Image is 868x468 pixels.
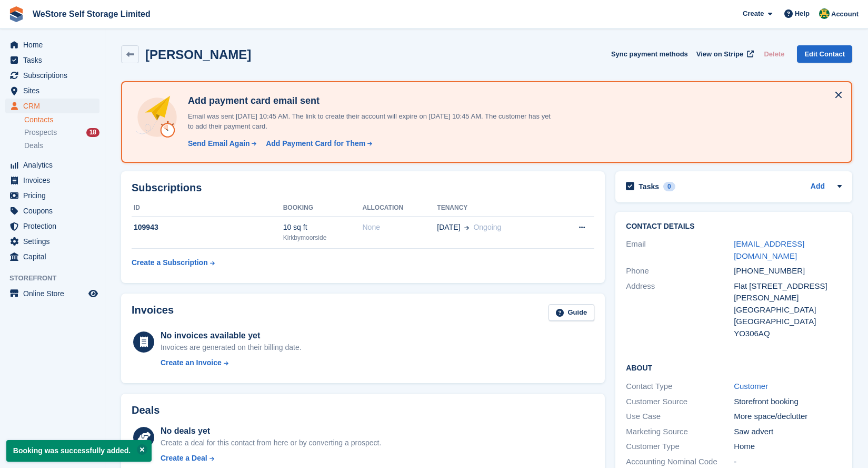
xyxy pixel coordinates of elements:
[811,181,825,193] a: Add
[23,83,86,98] span: Sites
[611,45,688,63] button: Sync payment methods
[132,182,594,194] h2: Subscriptions
[734,441,842,453] div: Home
[262,138,373,149] a: Add Payment Card for Them
[5,37,99,52] a: menu
[734,382,768,391] a: Customer
[5,249,99,264] a: menu
[5,158,99,172] a: menu
[5,286,99,301] a: menu
[626,381,734,393] div: Contact Type
[24,140,99,151] a: Deals
[734,239,804,260] a: [EMAIL_ADDRESS][DOMAIN_NAME]
[23,173,86,188] span: Invoices
[5,53,99,67] a: menu
[132,200,283,217] th: ID
[626,238,734,262] div: Email
[23,286,86,301] span: Online Store
[760,45,789,63] button: Delete
[23,68,86,83] span: Subscriptions
[8,6,24,22] img: stora-icon-8386f47178a22dfd0bd8f6a31ec36ba5ce8667c1dd55bd0f319d3a0aa187defe.svg
[626,280,734,340] div: Address
[266,138,365,149] div: Add Payment Card for Them
[696,49,743,60] span: View on Stripe
[692,45,756,63] a: View on Stripe
[145,47,251,62] h2: [PERSON_NAME]
[797,45,852,63] a: Edit Contact
[161,437,381,448] div: Create a deal for this contact from here or by converting a prospect.
[734,456,842,468] div: -
[24,127,99,138] a: Prospects 18
[734,280,842,304] div: Flat [STREET_ADDRESS][PERSON_NAME]
[23,234,86,249] span: Settings
[283,200,363,217] th: Booking
[161,329,302,342] div: No invoices available yet
[626,441,734,453] div: Customer Type
[626,362,842,373] h2: About
[626,265,734,277] div: Phone
[283,222,363,233] div: 10 sq ft
[24,141,43,151] span: Deals
[5,219,99,233] a: menu
[23,158,86,172] span: Analytics
[132,222,283,233] div: 109943
[734,328,842,340] div: YO306AQ
[23,53,86,67] span: Tasks
[5,173,99,188] a: menu
[626,222,842,231] h2: Contact Details
[132,257,208,268] div: Create a Subscription
[5,99,99,113] a: menu
[663,182,675,191] div: 0
[5,68,99,83] a: menu
[161,342,302,353] div: Invoices are generated on their billing date.
[734,304,842,316] div: [GEOGRAPHIC_DATA]
[23,219,86,233] span: Protection
[795,8,810,19] span: Help
[87,287,99,300] a: Preview store
[5,188,99,203] a: menu
[5,83,99,98] a: menu
[28,5,155,23] a: WeStore Self Storage Limited
[819,8,830,19] img: James Buffoni
[283,233,363,242] div: Kirkbymoorside
[548,304,595,321] a: Guide
[188,138,250,149] div: Send Email Again
[161,453,207,464] div: Create a Deal
[638,182,659,191] h2: Tasks
[626,396,734,408] div: Customer Source
[161,357,222,368] div: Create an Invoice
[626,411,734,423] div: Use Case
[626,426,734,438] div: Marketing Source
[734,316,842,328] div: [GEOGRAPHIC_DATA]
[831,9,859,19] span: Account
[626,456,734,468] div: Accounting Nominal Code
[135,95,179,140] img: add-payment-card-4dbda4983b697a7845d177d07a5d71e8a16f1ec00487972de202a45f1e8132f5.svg
[734,426,842,438] div: Saw advert
[24,128,57,138] span: Prospects
[363,222,437,233] div: None
[473,223,501,231] span: Ongoing
[161,357,302,368] a: Create an Invoice
[23,203,86,218] span: Coupons
[734,411,842,423] div: More space/declutter
[734,396,842,408] div: Storefront booking
[743,8,764,19] span: Create
[363,200,437,217] th: Allocation
[86,128,99,137] div: 18
[132,404,159,416] h2: Deals
[161,425,381,437] div: No deals yet
[23,188,86,203] span: Pricing
[24,115,99,125] a: Contacts
[184,95,552,107] h4: Add payment card email sent
[184,111,552,132] p: Email was sent [DATE] 10:45 AM. The link to create their account will expire on [DATE] 10:45 AM. ...
[437,222,460,233] span: [DATE]
[9,273,105,284] span: Storefront
[23,99,86,113] span: CRM
[132,253,215,272] a: Create a Subscription
[5,234,99,249] a: menu
[734,265,842,277] div: [PHONE_NUMBER]
[6,440,152,462] p: Booking was successfully added.
[23,37,86,52] span: Home
[161,453,381,464] a: Create a Deal
[5,203,99,218] a: menu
